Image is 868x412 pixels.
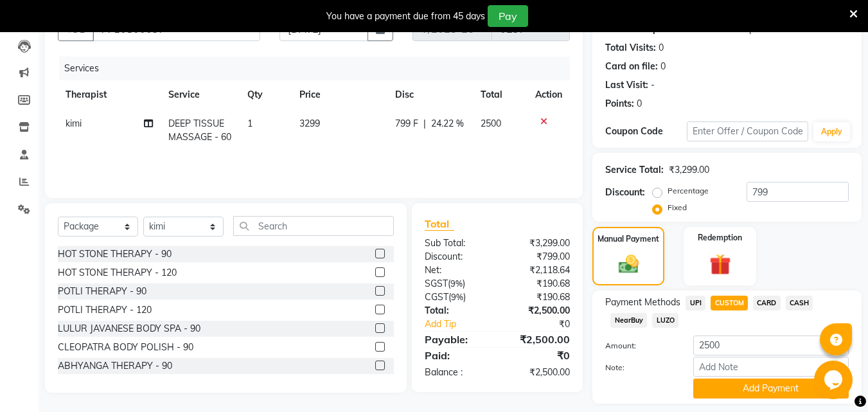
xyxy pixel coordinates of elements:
[497,366,580,379] div: ₹2,500.00
[693,379,849,399] button: Add Payment
[66,118,82,129] span: kimi
[698,232,742,244] label: Redemption
[431,117,464,130] span: 24.22 %
[668,202,687,213] label: Fixed
[610,313,647,328] span: NearBuy
[612,253,645,276] img: _cash.svg
[299,118,320,129] span: 3299
[753,296,781,310] span: CARD
[415,304,497,318] div: Total:
[497,304,580,318] div: ₹2,500.00
[813,122,850,141] button: Apply
[605,163,664,177] div: Service Total:
[605,41,656,55] div: Total Visits:
[161,80,240,109] th: Service
[814,361,855,399] iframe: chat widget
[637,97,642,111] div: 0
[425,217,454,231] span: Total
[59,57,580,80] div: Services
[387,80,473,109] th: Disc
[168,118,231,143] span: DEEP TISSUE MASSAGE - 60
[703,251,738,278] img: _gift.svg
[233,216,394,236] input: Search
[511,318,580,331] div: ₹0
[669,163,709,177] div: ₹3,299.00
[711,296,748,310] span: CUSTOM
[415,348,497,363] div: Paid:
[497,250,580,264] div: ₹799.00
[686,296,705,310] span: UPI
[605,125,686,138] div: Coupon Code
[415,366,497,379] div: Balance :
[451,292,463,302] span: 9%
[651,78,655,92] div: -
[497,237,580,250] div: ₹3,299.00
[481,118,501,129] span: 2500
[497,291,580,304] div: ₹190.68
[415,332,497,347] div: Payable:
[659,41,664,55] div: 0
[660,60,666,73] div: 0
[473,80,527,109] th: Total
[423,117,426,130] span: |
[395,117,418,130] span: 799 F
[497,264,580,277] div: ₹2,118.64
[58,266,177,280] div: HOT STONE THERAPY - 120
[497,332,580,347] div: ₹2,500.00
[415,291,497,304] div: ( )
[415,277,497,291] div: ( )
[598,233,659,245] label: Manual Payment
[415,250,497,264] div: Discount:
[58,359,172,373] div: ABHYANGA THERAPY - 90
[693,336,849,355] input: Amount
[415,318,511,331] a: Add Tip
[605,60,658,73] div: Card on file:
[425,291,448,303] span: CGST
[58,303,152,317] div: POTLI THERAPY - 120
[415,264,497,277] div: Net:
[668,185,709,197] label: Percentage
[240,80,292,109] th: Qty
[786,296,813,310] span: CASH
[693,357,849,377] input: Add Note
[527,80,570,109] th: Action
[292,80,387,109] th: Price
[58,285,146,298] div: POTLI THERAPY - 90
[652,313,678,328] span: LUZO
[596,340,683,352] label: Amount:
[605,296,680,309] span: Payment Methods
[425,278,448,289] span: SGST
[58,322,200,336] div: LULUR JAVANESE BODY SPA - 90
[247,118,252,129] span: 1
[605,97,634,111] div: Points:
[450,278,463,289] span: 9%
[596,362,683,373] label: Note:
[497,348,580,363] div: ₹0
[415,237,497,250] div: Sub Total:
[605,186,645,199] div: Discount:
[58,80,161,109] th: Therapist
[58,341,193,354] div: CLEOPATRA BODY POLISH - 90
[497,277,580,291] div: ₹190.68
[605,78,648,92] div: Last Visit:
[326,10,485,23] div: You have a payment due from 45 days
[687,121,808,141] input: Enter Offer / Coupon Code
[488,5,528,27] button: Pay
[58,247,172,261] div: HOT STONE THERAPY - 90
